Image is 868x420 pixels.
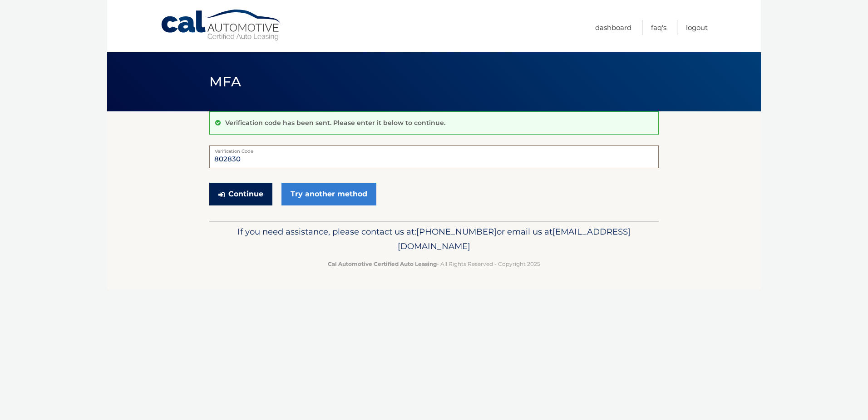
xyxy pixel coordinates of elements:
[416,226,497,237] span: [PHONE_NUMBER]
[209,183,272,205] button: Continue
[281,183,376,205] a: Try another method
[328,260,437,267] strong: Cal Automotive Certified Auto Leasing
[160,9,283,41] a: Cal Automotive
[595,20,631,35] a: Dashboard
[398,226,631,251] span: [EMAIL_ADDRESS][DOMAIN_NAME]
[215,259,653,269] p: - All Rights Reserved - Copyright 2025
[215,225,653,254] p: If you need assistance, please contact us at: or email us at
[209,73,241,90] span: MFA
[651,20,666,35] a: FAQ's
[209,145,659,153] label: Verification Code
[686,20,708,35] a: Logout
[225,119,445,127] p: Verification code has been sent. Please enter it below to continue.
[209,145,659,168] input: Verification Code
